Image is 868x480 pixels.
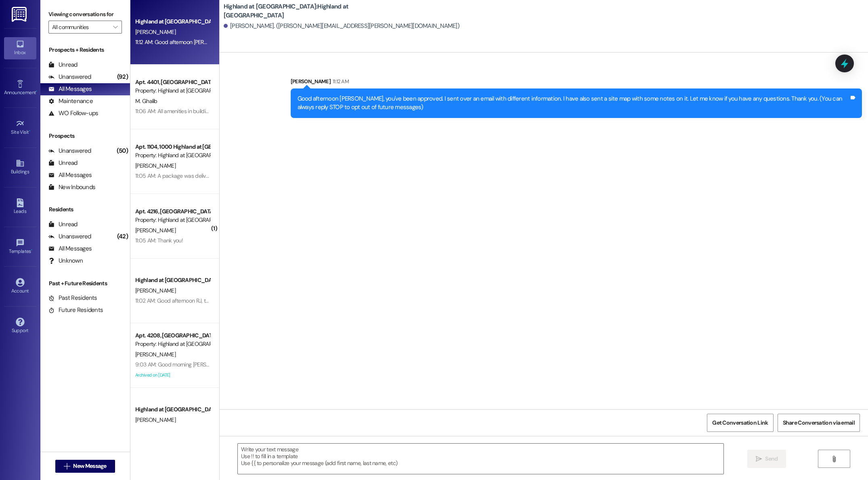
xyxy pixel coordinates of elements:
[115,230,130,243] div: (42)
[48,257,83,265] div: Unknown
[291,77,862,88] div: [PERSON_NAME]
[135,86,210,95] div: Property: Highland at [GEOGRAPHIC_DATA]
[4,236,36,258] a: Templates •
[135,78,210,86] div: Apt. 4401, [GEOGRAPHIC_DATA] at [GEOGRAPHIC_DATA]
[4,315,36,337] a: Support
[135,172,350,179] div: 11:05 AM: A package was delivered to the front office for you. I just dropped it off. Thank you
[48,97,93,105] div: Maintenance
[4,196,36,218] a: Leads
[48,232,91,241] div: Unanswered
[707,414,773,432] button: Get Conversation Link
[48,8,122,21] label: Viewing conversations for
[48,109,98,118] div: WO Follow-ups
[135,227,176,234] span: [PERSON_NAME]
[29,128,30,134] span: •
[73,462,106,470] span: New Message
[55,460,115,473] button: New Message
[298,95,849,112] div: Good afternoon [PERSON_NAME], you've been approved. I sent over an email with different informati...
[48,85,92,93] div: All Messages
[135,97,157,105] span: M. Ghalib
[48,147,91,155] div: Unanswered
[831,456,837,462] i: 
[48,220,78,229] div: Unread
[113,24,117,30] i: 
[48,73,91,81] div: Unanswered
[135,405,210,414] div: Highland at [GEOGRAPHIC_DATA]
[135,297,722,304] div: 11:02 AM: Good afternoon RJ, this is [PERSON_NAME] from [GEOGRAPHIC_DATA] at [GEOGRAPHIC_DATA]. I...
[224,22,459,30] div: [PERSON_NAME]. ([PERSON_NAME][EMAIL_ADDRESS][PERSON_NAME][DOMAIN_NAME])
[224,2,385,20] b: Highland at [GEOGRAPHIC_DATA]: Highland at [GEOGRAPHIC_DATA]
[135,107,362,115] div: 11:06 AM: All amenities in building 2 are open and can be used again. Thank you for your patience.
[135,237,183,244] div: 11:05 AM: Thank you!
[135,38,771,46] div: 11:12 AM: Good afternoon [PERSON_NAME], you've been approved. I sent over an email with different...
[40,132,130,140] div: Prospects
[64,463,70,469] i: 
[134,370,211,380] div: Archived on [DATE]
[135,216,210,224] div: Property: Highland at [GEOGRAPHIC_DATA]
[52,21,109,34] input: All communities
[4,156,36,178] a: Buildings
[48,294,97,302] div: Past Residents
[135,162,176,169] span: [PERSON_NAME]
[4,37,36,59] a: Inbox
[778,414,860,432] button: Share Conversation via email
[135,416,176,423] span: [PERSON_NAME]
[135,287,176,294] span: [PERSON_NAME]
[48,244,92,253] div: All Messages
[712,419,768,427] span: Get Conversation Link
[115,71,130,83] div: (92)
[115,145,130,157] div: (50)
[765,455,778,463] span: Send
[4,276,36,297] a: Account
[135,331,210,340] div: Apt. 4208, [GEOGRAPHIC_DATA] at [GEOGRAPHIC_DATA]
[756,456,762,462] i: 
[31,247,32,253] span: •
[135,361,616,368] div: 9:03 AM: Good morning [PERSON_NAME]! My repairman, [PERSON_NAME], is going to start ceiling repai...
[135,351,176,358] span: [PERSON_NAME]
[135,151,210,160] div: Property: Highland at [GEOGRAPHIC_DATA]
[747,450,786,468] button: Send
[783,419,855,427] span: Share Conversation via email
[135,143,210,151] div: Apt. 1104, 1000 Highland at [GEOGRAPHIC_DATA]
[40,279,130,288] div: Past + Future Residents
[12,7,28,22] img: ResiDesk Logo
[36,88,37,94] span: •
[135,17,210,26] div: Highland at [GEOGRAPHIC_DATA]
[135,276,210,284] div: Highland at [GEOGRAPHIC_DATA]
[48,61,78,69] div: Unread
[48,159,78,167] div: Unread
[48,183,95,192] div: New Inbounds
[40,205,130,214] div: Residents
[331,77,349,86] div: 11:12 AM
[4,117,36,139] a: Site Visit •
[48,171,92,179] div: All Messages
[135,207,210,216] div: Apt. 4216, [GEOGRAPHIC_DATA] at [GEOGRAPHIC_DATA]
[135,340,210,348] div: Property: Highland at [GEOGRAPHIC_DATA]
[40,46,130,54] div: Prospects + Residents
[48,306,103,314] div: Future Residents
[135,28,176,36] span: [PERSON_NAME]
